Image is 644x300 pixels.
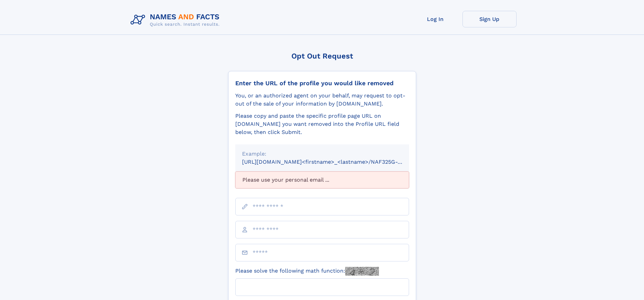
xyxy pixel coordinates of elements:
div: Opt Out Request [228,52,416,60]
div: Please use your personal email ... [235,171,409,188]
div: Enter the URL of the profile you would like removed [235,79,409,87]
small: [URL][DOMAIN_NAME]<firstname>_<lastname>/NAF325G-xxxxxxxx [242,159,422,165]
label: Please solve the following math function: [235,267,379,276]
a: Log In [408,11,462,27]
div: You, or an authorized agent on your behalf, may request to opt-out of the sale of your informatio... [235,92,409,108]
img: Logo Names and Facts [128,11,225,29]
a: Sign Up [462,11,517,27]
div: Please copy and paste the specific profile page URL on [DOMAIN_NAME] you want removed into the Pr... [235,112,409,136]
div: Example: [242,150,402,158]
